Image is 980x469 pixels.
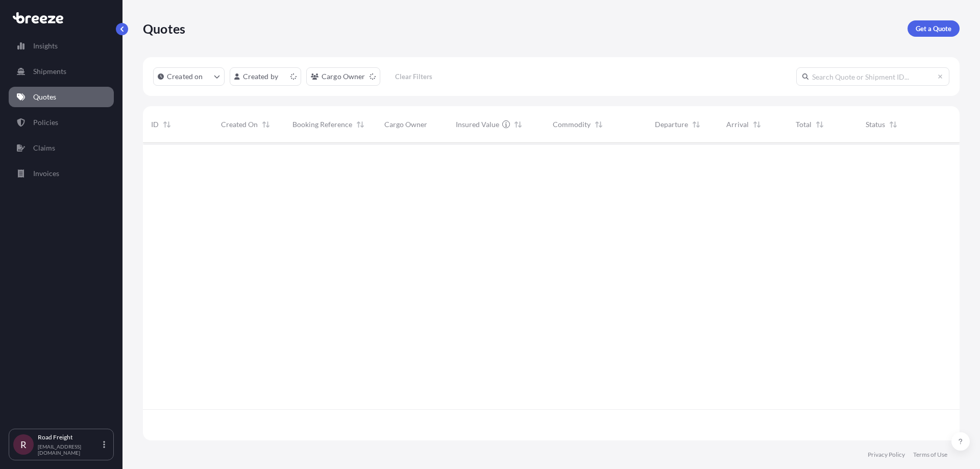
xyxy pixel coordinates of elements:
[9,112,114,133] a: Policies
[221,119,258,130] span: Created On
[153,67,225,86] button: createdOn Filter options
[913,451,947,459] a: Terms of Use
[354,118,366,131] button: Sort
[161,118,173,131] button: Sort
[887,118,899,131] button: Sort
[553,119,591,130] span: Commodity
[384,119,427,130] span: Cargo Owner
[9,163,114,184] a: Invoices
[243,71,279,82] p: Created by
[751,118,763,131] button: Sort
[814,118,826,131] button: Sort
[9,36,114,56] a: Insights
[655,119,688,130] span: Departure
[33,143,55,153] p: Claims
[868,451,905,459] a: Privacy Policy
[38,443,101,456] p: [EMAIL_ADDRESS][DOMAIN_NAME]
[306,67,380,86] button: cargoOwner Filter options
[20,439,27,450] span: R
[593,118,605,131] button: Sort
[385,68,443,85] button: Clear Filters
[456,119,499,130] span: Insured Value
[726,119,749,130] span: Arrival
[33,41,58,51] p: Insights
[796,119,812,130] span: Total
[143,20,185,37] p: Quotes
[9,87,114,107] a: Quotes
[796,67,949,86] input: Search Quote or Shipment ID...
[167,71,203,82] p: Created on
[33,92,56,102] p: Quotes
[690,118,702,131] button: Sort
[395,71,432,82] p: Clear Filters
[292,119,352,130] span: Booking Reference
[512,118,524,131] button: Sort
[866,119,885,130] span: Status
[322,71,365,82] p: Cargo Owner
[230,67,301,86] button: createdBy Filter options
[33,168,59,179] p: Invoices
[9,61,114,82] a: Shipments
[38,433,101,441] p: Road Freight
[33,66,66,77] p: Shipments
[908,20,960,37] a: Get a Quote
[916,23,951,34] p: Get a Quote
[33,117,58,128] p: Policies
[260,118,272,131] button: Sort
[151,119,159,130] span: ID
[9,138,114,158] a: Claims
